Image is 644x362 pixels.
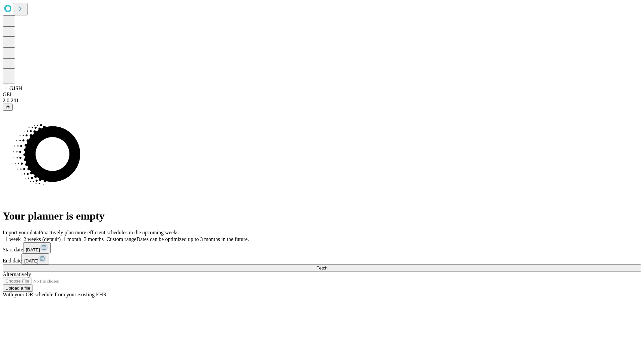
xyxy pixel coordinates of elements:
div: Start date [3,242,641,253]
span: With your OR schedule from your existing EHR [3,292,107,297]
span: [DATE] [24,258,38,263]
span: Import your data [3,230,39,235]
div: 2.0.241 [3,98,641,104]
div: GEI [3,92,641,98]
h1: Your planner is empty [3,210,641,222]
span: Fetch [316,265,327,270]
span: Alternatively [3,271,31,277]
span: @ [5,105,10,110]
span: 2 weeks (default) [23,236,61,242]
button: @ [3,104,13,111]
button: Fetch [3,264,641,271]
span: Proactively plan more efficient schedules in the upcoming weeks. [39,230,180,235]
button: Upload a file [3,285,33,292]
span: GJSH [9,85,22,91]
button: [DATE] [23,242,51,253]
span: 3 months [84,236,104,242]
span: Dates can be optimized up to 3 months in the future. [137,236,249,242]
div: End date [3,253,641,264]
span: 1 week [5,236,21,242]
span: Custom range [106,236,136,242]
span: 1 month [63,236,81,242]
button: [DATE] [21,253,49,264]
span: [DATE] [26,247,40,252]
